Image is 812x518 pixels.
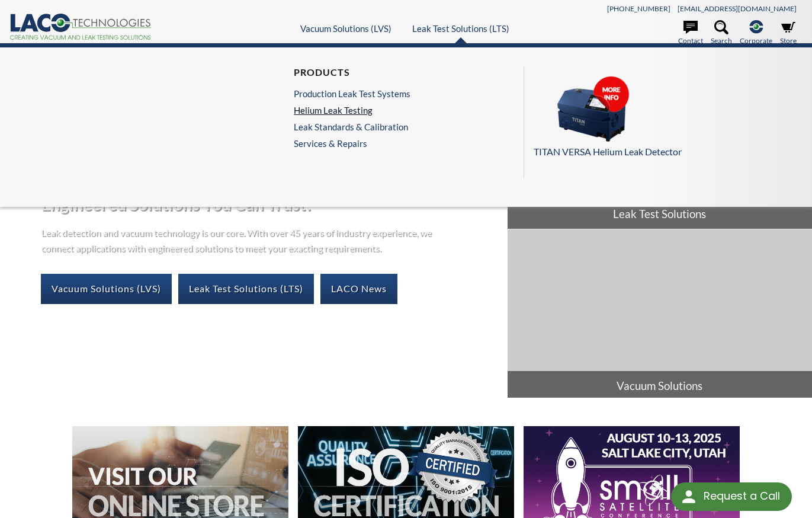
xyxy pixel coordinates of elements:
a: TITAN VERSA Helium Leak Detector [534,76,795,159]
a: Vacuum Solutions [508,229,812,401]
a: LACO News [320,274,397,303]
a: Search [711,20,732,46]
img: round button [679,487,698,506]
div: Request a Call [704,482,780,510]
a: [PHONE_NUMBER] [607,4,670,13]
a: Contact [678,20,703,46]
a: Leak Test Solutions (LTS) [412,23,509,34]
p: TITAN VERSA Helium Leak Detector [534,144,795,159]
a: Leak Standards & Calibration [294,121,410,132]
h4: Products [294,66,410,79]
img: Menu_Pods_TV.png [534,76,652,142]
a: Leak Test Solutions (LTS) [178,274,314,303]
span: Vacuum Solutions [508,371,812,401]
a: Helium Leak Testing [294,105,410,116]
a: Services & Repairs [294,138,416,149]
a: Store [780,20,797,46]
a: Vacuum Solutions (LVS) [300,23,391,34]
div: Request a Call [671,482,792,511]
a: Vacuum Solutions (LVS) [41,274,172,303]
a: [EMAIL_ADDRESS][DOMAIN_NAME] [678,4,797,13]
span: Leak Test Solutions [508,199,812,229]
span: Corporate [740,35,772,46]
a: Production Leak Test Systems [294,88,410,99]
p: Leak detection and vacuum technology is our core. With over 45 years of industry experience, we c... [41,225,438,255]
